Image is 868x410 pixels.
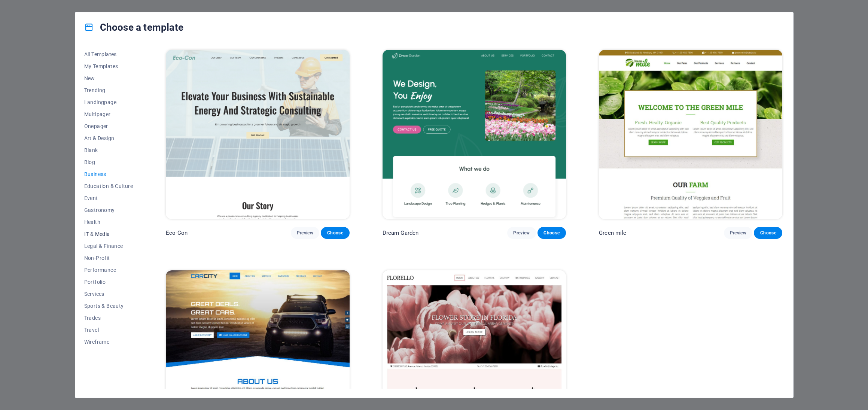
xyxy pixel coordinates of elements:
[84,99,133,105] span: Landingpage
[291,227,319,239] button: Preview
[84,303,133,309] span: Sports & Beauty
[166,229,188,237] p: Eco-Con
[84,48,133,60] button: All Templates
[321,227,349,239] button: Choose
[84,96,133,108] button: Landingpage
[84,60,133,72] button: My Templates
[84,132,133,144] button: Art & Design
[84,75,133,81] span: New
[84,219,133,225] span: Health
[383,229,419,237] p: Dream Garden
[84,216,133,228] button: Health
[84,288,133,300] button: Services
[84,231,133,237] span: IT & Media
[166,50,349,219] img: Eco-Con
[84,324,133,336] button: Travel
[84,123,133,129] span: Onepager
[84,336,133,348] button: Wireframe
[84,252,133,264] button: Non-Profit
[327,230,343,236] span: Choose
[383,50,566,219] img: Dream Garden
[84,327,133,333] span: Travel
[543,230,560,236] span: Choose
[730,230,746,236] span: Preview
[754,227,782,239] button: Choose
[84,51,133,57] span: All Templates
[84,120,133,132] button: Onepager
[760,230,776,236] span: Choose
[84,171,133,177] span: Business
[84,207,133,213] span: Gastronomy
[84,339,133,345] span: Wireframe
[84,279,133,285] span: Portfolio
[84,84,133,96] button: Trending
[537,227,566,239] button: Choose
[84,240,133,252] button: Legal & Finance
[599,50,782,219] img: Green mile
[84,159,133,165] span: Blog
[84,315,133,321] span: Trades
[84,147,133,153] span: Blank
[84,228,133,240] button: IT & Media
[84,156,133,168] button: Blog
[84,63,133,69] span: My Templates
[84,267,133,273] span: Performance
[84,111,133,117] span: Multipager
[84,291,133,297] span: Services
[507,227,536,239] button: Preview
[84,195,133,201] span: Event
[84,144,133,156] button: Blank
[84,204,133,216] button: Gastronomy
[84,168,133,180] button: Business
[84,87,133,93] span: Trending
[724,227,752,239] button: Preview
[84,264,133,276] button: Performance
[513,230,530,236] span: Preview
[599,229,626,237] p: Green mile
[84,192,133,204] button: Event
[84,135,133,141] span: Art & Design
[297,230,313,236] span: Preview
[84,183,133,189] span: Education & Culture
[84,255,133,261] span: Non-Profit
[84,72,133,84] button: New
[84,180,133,192] button: Education & Culture
[84,312,133,324] button: Trades
[84,300,133,312] button: Sports & Beauty
[84,276,133,288] button: Portfolio
[84,243,133,249] span: Legal & Finance
[84,108,133,120] button: Multipager
[84,21,183,33] h4: Choose a template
